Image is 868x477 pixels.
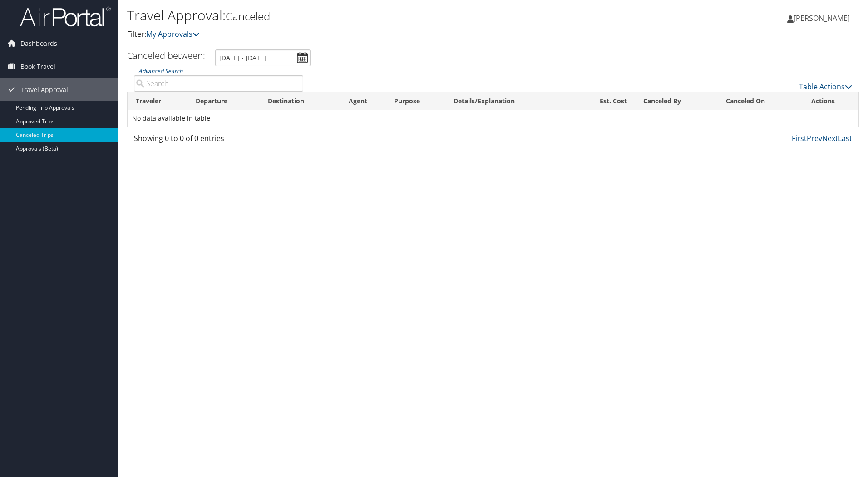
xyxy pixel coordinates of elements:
[215,49,311,66] input: [DATE] - [DATE]
[20,55,55,78] span: Book Travel
[187,92,260,110] th: Departure: activate to sort column ascending
[138,67,182,75] a: Advanced Search
[807,133,822,143] a: Prev
[226,9,270,24] small: Canceled
[134,75,303,92] input: Advanced Search
[799,82,852,92] a: Table Actions
[127,49,205,62] h3: Canceled between:
[386,92,445,110] th: Purpose
[340,92,386,110] th: Agent
[20,6,111,27] img: airportal-logo.png
[803,92,858,110] th: Actions
[445,92,574,110] th: Details/Explanation
[128,92,187,110] th: Traveler: activate to sort column ascending
[794,13,850,23] span: [PERSON_NAME]
[134,133,303,148] div: Showing 0 to 0 of 0 entries
[127,29,615,40] p: Filter:
[146,29,200,39] a: My Approvals
[20,78,68,101] span: Travel Approval
[787,5,859,32] a: [PERSON_NAME]
[838,133,852,143] a: Last
[127,6,615,25] h1: Travel Approval:
[20,32,57,55] span: Dashboards
[822,133,838,143] a: Next
[574,92,635,110] th: Est. Cost: activate to sort column ascending
[635,92,718,110] th: Canceled By: activate to sort column ascending
[260,92,340,110] th: Destination: activate to sort column ascending
[792,133,807,143] a: First
[128,110,858,127] td: No data available in table
[718,92,803,110] th: Canceled On: activate to sort column ascending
